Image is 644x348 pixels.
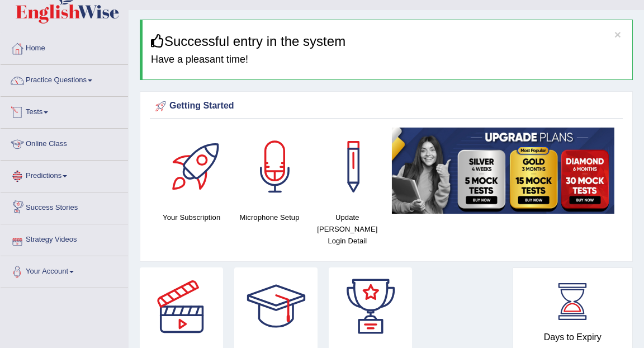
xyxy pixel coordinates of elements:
h3: Successful entry in the system [151,34,624,49]
h4: Have a pleasant time! [151,54,624,65]
a: Predictions [1,161,128,189]
a: Tests [1,97,128,125]
h4: Your Subscription [158,211,225,223]
button: × [614,29,621,40]
a: Strategy Videos [1,224,128,252]
a: Practice Questions [1,65,128,93]
a: Online Class [1,129,128,157]
img: small5.jpg [392,128,614,214]
h4: Days to Expiry [525,332,621,342]
a: Your Account [1,256,128,284]
h4: Microphone Setup [236,211,302,223]
a: Home [1,33,128,61]
div: Getting Started [153,98,620,115]
h4: Update [PERSON_NAME] Login Detail [314,211,381,247]
a: Success Stories [1,192,128,220]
